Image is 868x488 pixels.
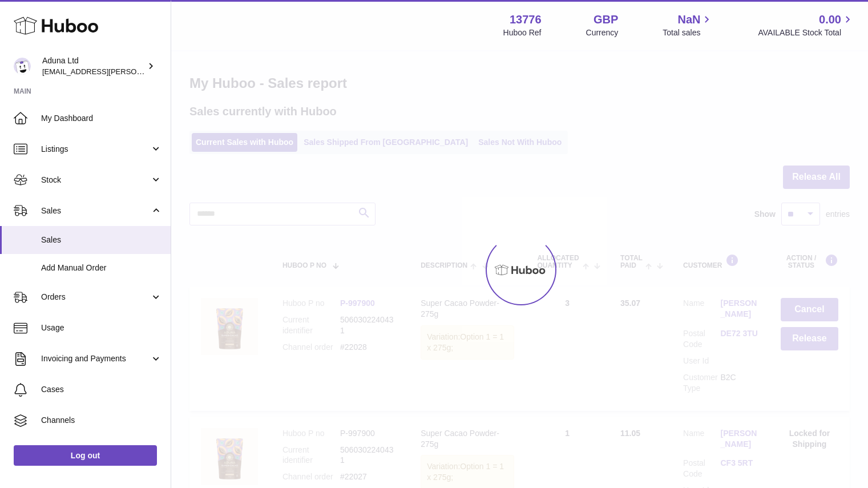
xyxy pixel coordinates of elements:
[41,322,162,333] span: Usage
[594,12,618,27] strong: GBP
[41,415,162,426] span: Channels
[41,353,150,364] span: Invoicing and Payments
[41,235,162,245] span: Sales
[503,27,542,38] div: Huboo Ref
[14,58,31,75] img: deborahe.kamara@aduna.com
[41,384,162,395] span: Cases
[819,12,841,27] span: 0.00
[586,27,619,38] div: Currency
[663,27,713,38] span: Total sales
[42,67,290,76] span: [EMAIL_ADDRESS][PERSON_NAME][PERSON_NAME][DOMAIN_NAME]
[42,55,145,77] div: Aduna Ltd
[14,445,157,466] a: Log out
[41,205,150,216] span: Sales
[41,292,150,303] span: Orders
[41,144,150,155] span: Listings
[41,113,162,124] span: My Dashboard
[41,263,162,273] span: Add Manual Order
[758,12,854,38] a: 0.00 AVAILABLE Stock Total
[41,175,150,185] span: Stock
[510,12,542,27] strong: 13776
[677,12,700,27] span: NaN
[663,12,713,38] a: NaN Total sales
[758,27,854,38] span: AVAILABLE Stock Total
